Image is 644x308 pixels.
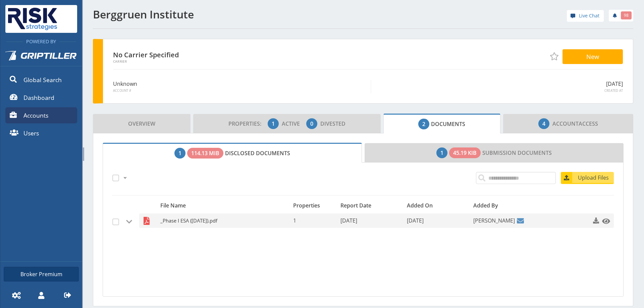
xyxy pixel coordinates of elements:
[561,172,614,184] a: Upload Files
[23,111,48,120] span: Accounts
[471,201,566,210] div: Added By
[418,117,465,131] span: Documents
[310,120,313,128] span: 0
[405,201,471,210] div: Added On
[23,93,54,102] span: Dashboard
[624,12,629,18] span: 98
[113,80,371,93] div: Unknown
[23,38,59,45] span: Powered By
[550,52,558,60] span: Add to Favorites
[93,8,359,20] h1: Berggruen Institute
[338,201,405,210] div: Report Date
[160,213,275,228] span: _Phase I ESA ([DATE]).pdf
[567,10,604,24] div: help
[376,88,623,93] span: Created At
[291,201,339,210] div: Properties
[567,10,604,22] a: Live Chat
[604,8,633,22] div: notifications
[4,267,79,282] a: Broker Premium
[0,45,82,70] a: Griptiller
[573,174,614,182] span: Upload Files
[473,213,515,228] span: [PERSON_NAME]
[282,120,305,127] span: Active
[293,217,296,224] span: 1
[103,143,362,163] a: Disclosed Documents
[23,75,62,84] span: Global Search
[158,201,291,210] div: File Name
[538,117,598,130] span: Access
[440,149,443,157] span: 1
[365,143,624,163] a: Submission Documents
[320,120,345,127] span: Divested
[542,120,545,128] span: 4
[600,215,609,227] a: Click to preview this file
[586,52,599,61] span: New
[178,149,181,157] span: 1
[5,89,77,106] a: Dashboard
[113,60,220,63] span: Carrier
[228,120,266,127] span: Properties:
[113,88,366,93] span: Account #
[5,5,60,33] img: Risk Strategies Company
[422,120,425,128] span: 2
[128,117,155,130] span: Overview
[340,217,357,224] span: [DATE]
[562,49,623,64] button: New
[407,217,424,224] span: [DATE]
[453,149,477,157] span: 45.19 KiB
[113,49,220,63] div: No Carrier Specified
[191,149,219,157] span: 114.13 MiB
[552,120,579,127] span: Account
[609,10,633,21] a: 98
[371,80,623,93] div: [DATE]
[272,120,275,128] span: 1
[5,72,77,88] a: Global Search
[5,107,77,123] a: Accounts
[5,125,77,141] a: Users
[23,129,39,137] span: Users
[579,12,599,19] span: Live Chat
